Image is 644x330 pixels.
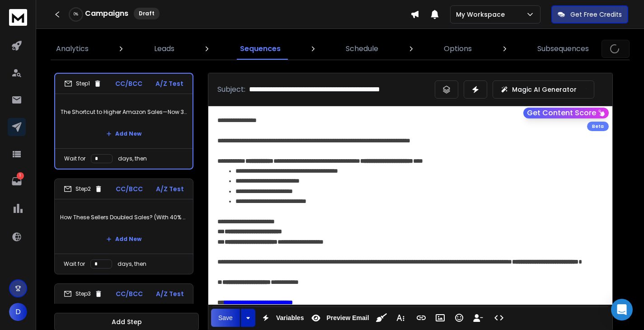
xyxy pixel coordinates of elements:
[116,289,143,298] p: CC/BCC
[51,38,94,60] a: Analytics
[9,303,27,321] button: D
[64,80,102,88] div: Step 1
[54,73,193,170] li: Step1CC/BCCA/Z TestThe Shortcut to Higher Amazon Sales—Now 30% Off!Add NewWait fordays, then
[61,99,187,125] p: The Shortcut to Higher Amazon Sales—Now 30% Off!
[470,309,487,327] button: Insert Unsubscribe Link
[134,8,160,19] div: Draft
[56,43,89,54] p: Analytics
[154,43,174,54] p: Leads
[156,184,184,193] p: A/Z Test
[155,79,183,88] p: A/Z Test
[392,309,409,327] button: More Text
[118,260,146,268] p: days, then
[611,299,633,321] div: Open Intercom Messenger
[274,314,306,322] span: Variables
[64,185,103,193] div: Step 2
[456,10,508,19] p: My Workspace
[523,108,609,118] button: Get Content Score
[217,84,245,95] p: Subject:
[64,155,85,162] p: Wait for
[438,38,477,60] a: Options
[532,38,594,60] a: Subsequences
[116,184,143,193] p: CC/BCC
[346,43,378,54] p: Schedule
[85,8,128,19] h1: Campaigns
[99,125,149,143] button: Add New
[211,309,240,327] button: Save
[307,309,371,327] button: Preview Email
[99,230,149,248] button: Add New
[115,79,142,88] p: CC/BCC
[324,314,371,322] span: Preview Email
[257,309,306,327] button: Variables
[512,85,577,94] p: Magic AI Generator
[156,289,184,298] p: A/Z Test
[551,5,628,24] button: Get Free Credits
[493,80,594,99] button: Magic AI Generator
[64,290,103,298] div: Step 3
[240,43,281,54] p: Sequences
[340,38,384,60] a: Schedule
[235,38,286,60] a: Sequences
[118,155,147,162] p: days, then
[54,179,193,274] li: Step2CC/BCCA/Z TestHow These Sellers Doubled Sales? (With 40% Off Too)Add NewWait fordays, then
[149,38,180,60] a: Leads
[444,43,472,54] p: Options
[64,260,85,268] p: Wait for
[587,122,609,131] div: Beta
[9,9,27,26] img: logo
[432,309,449,327] button: Insert Image (⌘P)
[490,309,508,327] button: Code View
[60,205,188,230] p: How These Sellers Doubled Sales? (With 40% Off Too)
[570,10,622,19] p: Get Free Credits
[537,43,589,54] p: Subsequences
[373,309,390,327] button: Clean HTML
[17,172,24,179] p: 1
[413,309,430,327] button: Insert Link (⌘K)
[74,12,78,17] p: 0 %
[451,309,468,327] button: Emoticons
[8,172,26,190] a: 1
